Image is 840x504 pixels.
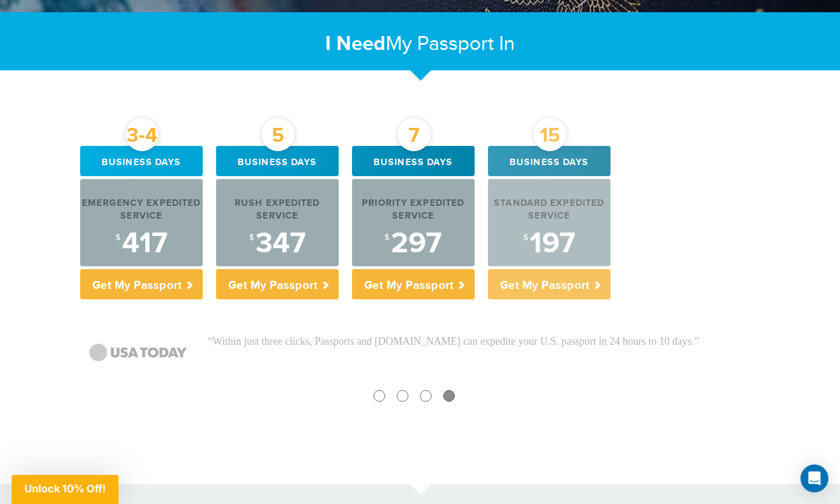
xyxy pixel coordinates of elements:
div: Business days [352,146,475,176]
p: Get My Passport [352,269,475,299]
sup: $ [385,233,389,242]
div: Unlock 10% Off! [12,475,119,504]
div: Priority Expedited Service [352,197,475,224]
a: 15 Business days Standard Expedited Service $197 Get My Passport [488,146,611,299]
div: 5 [261,118,295,151]
div: 7 [397,118,430,151]
div: Rush Expedited Service [216,197,339,224]
span: Passport In [417,32,515,56]
p: Get My Passport [488,269,611,299]
div: Emergency Expedited Service [80,197,203,224]
a: 3-4 Business days Emergency Expedited Service $417 Get My Passport [80,146,203,299]
sup: $ [116,233,120,242]
strong: I Need [325,31,386,56]
div: Business days [80,146,203,176]
span: Unlock 10% Off! [24,482,106,495]
div: 297 [352,229,475,258]
div: 197 [488,229,611,258]
p: Get My Passport [216,269,339,299]
div: 417 [80,229,203,258]
div: 347 [216,229,339,258]
h2: My [80,31,760,56]
sup: $ [523,233,528,242]
div: Standard Expedited Service [488,197,611,224]
div: Business days [216,146,339,176]
p: “Within just three clicks, Passports and [DOMAIN_NAME] can expedite your U.S. passport in 24 hour... [208,334,760,349]
div: Business days [488,146,611,176]
div: Open Intercom Messenger [800,464,828,492]
a: 5 Business days Rush Expedited Service $347 Get My Passport [216,146,339,299]
sup: $ [249,233,254,242]
img: USA-Today [80,334,196,370]
a: 7 Business days Priority Expedited Service $297 Get My Passport [352,146,475,299]
div: 3-4 [125,118,159,151]
div: 15 [533,118,566,151]
p: Get My Passport [80,269,203,299]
